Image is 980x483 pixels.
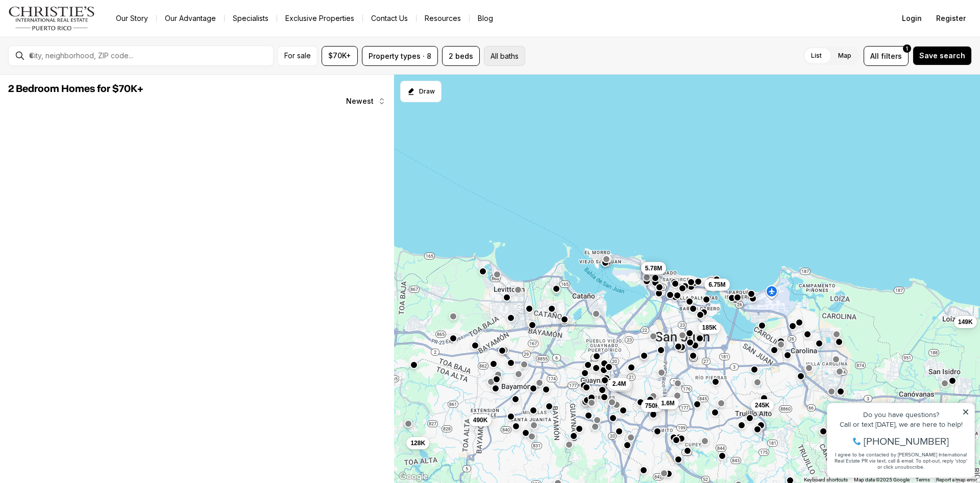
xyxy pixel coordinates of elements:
[484,46,525,66] button: All baths
[400,81,442,102] button: Start drawing
[608,378,630,390] button: 2.4M
[641,400,664,412] button: 750K
[157,11,224,26] a: Our Advantage
[469,414,492,426] button: 490K
[913,46,972,65] button: Save search
[612,380,626,388] span: 2.4M
[830,47,860,65] label: Map
[864,46,909,66] button: Allfilters1
[42,48,127,58] span: [PHONE_NUMBER]
[13,63,145,82] span: I agree to be contacted by [PERSON_NAME] International Real Estate PR via text, call & email. To ...
[919,52,965,60] span: Save search
[11,23,148,30] div: Do you have questions?
[8,6,95,31] img: logo
[607,379,632,392] button: 1.69M
[284,52,311,60] span: For sale
[958,318,973,326] span: 149K
[416,11,469,26] a: Resources
[657,397,679,409] button: 1.6M
[8,84,143,94] span: 2 Bedroom Homes for $70K+
[278,46,317,66] button: For sale
[896,8,928,29] button: Login
[906,44,908,53] span: 1
[410,439,425,447] span: 128K
[881,51,902,61] span: filters
[645,264,662,272] span: 5.78M
[641,262,666,274] button: 5.78M
[473,416,488,424] span: 490K
[698,321,721,334] button: 185K
[363,11,416,26] button: Contact Us
[936,14,966,22] span: Register
[954,316,977,328] button: 149K
[930,8,972,29] button: Register
[702,324,717,332] span: 185K
[346,97,374,105] span: Newest
[277,11,362,26] a: Exclusive Properties
[708,281,725,289] span: 6.75M
[755,401,770,409] span: 245K
[108,11,156,26] a: Our Story
[645,402,660,410] span: 750K
[225,11,277,26] a: Specialists
[641,262,666,274] button: 5.78M
[328,52,351,60] span: $70K+
[340,91,392,111] button: Newest
[470,11,501,26] a: Blog
[751,399,774,411] button: 245K
[661,399,675,407] span: 1.6M
[11,33,148,40] div: Call or text [DATE], we are here to help!
[704,279,729,291] button: 6.75M
[322,46,358,66] button: $70K+
[870,51,879,61] span: All
[406,437,429,449] button: 128K
[902,14,922,22] span: Login
[362,46,438,66] button: Property types · 8
[442,46,480,66] button: 2 beds
[803,47,830,65] label: List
